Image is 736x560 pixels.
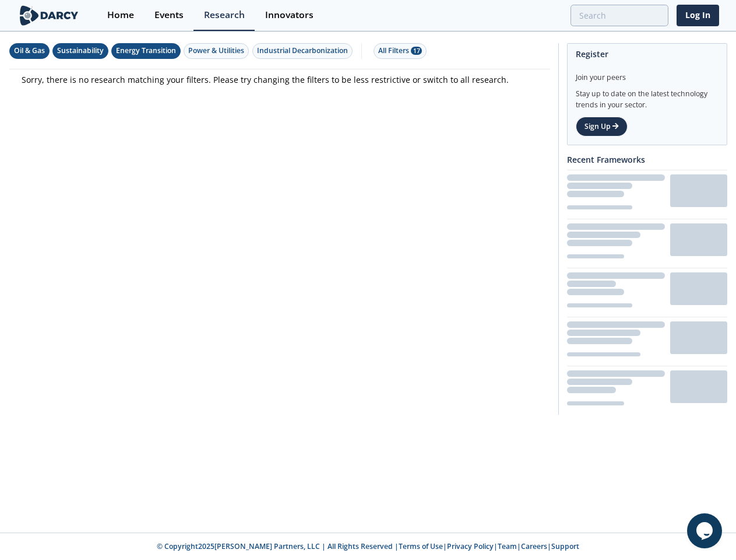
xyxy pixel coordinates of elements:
div: Industrial Decarbonization [257,45,348,56]
div: Recent Frameworks [567,149,727,170]
a: Log In [677,5,719,26]
a: Sign Up [576,117,628,136]
div: Research [204,10,245,20]
div: Sustainability [57,45,104,56]
img: logo-wide.svg [17,5,81,26]
p: Sorry, there is no research matching your filters. Please try changing the filters to be less res... [22,73,538,86]
div: Innovators [265,10,314,20]
div: Events [154,10,184,20]
div: Stay up to date on the latest technology trends in your sector. [576,83,719,110]
span: 17 [411,47,422,55]
input: Advanced Search [571,5,668,26]
a: Terms of Use [399,541,443,551]
a: Privacy Policy [447,541,494,551]
div: Register [576,44,719,64]
a: Careers [521,541,547,551]
a: Team [498,541,517,551]
p: © Copyright 2025 [PERSON_NAME] Partners, LLC | All Rights Reserved | | | | | [86,541,650,552]
div: Power & Utilities [188,45,244,56]
button: Power & Utilities [184,43,249,59]
iframe: chat widget [687,513,724,548]
div: Join your peers [576,64,719,83]
div: Home [107,10,134,20]
div: Oil & Gas [14,45,45,56]
button: Industrial Decarbonization [252,43,353,59]
button: Energy Transition [111,43,181,59]
div: All Filters [378,45,422,56]
a: Support [551,541,579,551]
button: All Filters 17 [374,43,427,59]
button: Oil & Gas [9,43,50,59]
div: Energy Transition [116,45,176,56]
button: Sustainability [52,43,108,59]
